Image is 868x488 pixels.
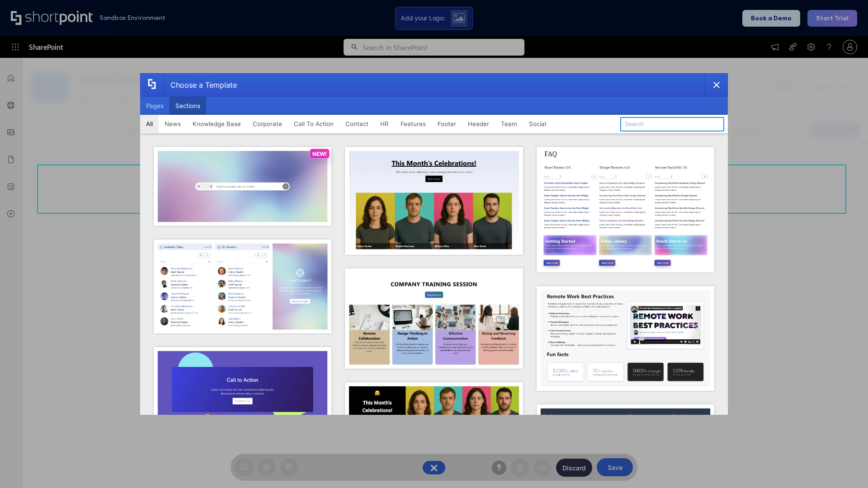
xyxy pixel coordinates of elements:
[140,115,159,133] button: All
[823,445,868,488] iframe: Chat Widget
[620,117,724,131] input: Search
[170,97,206,115] button: Sections
[395,115,432,133] button: Features
[462,115,495,133] button: Header
[163,74,237,96] div: Choose a Template
[495,115,523,133] button: Team
[187,115,247,133] button: Knowledge Base
[340,115,374,133] button: Contact
[288,115,340,133] button: Call To Action
[432,115,462,133] button: Footer
[374,115,395,133] button: HR
[312,150,327,157] p: NEW!
[523,115,552,133] button: Social
[159,115,187,133] button: News
[140,73,728,415] div: template selector
[140,97,170,115] button: Pages
[247,115,288,133] button: Corporate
